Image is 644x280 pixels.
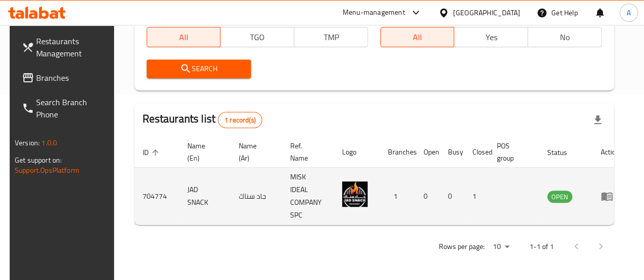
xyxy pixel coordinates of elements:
span: Ref. Name [290,140,322,164]
th: Branches [380,137,415,168]
span: Restaurants Management [36,35,109,59]
td: 704774 [134,168,179,225]
p: 1-1 of 1 [529,240,554,253]
th: Open [415,137,440,168]
button: TGO [220,27,294,47]
span: Search Branch Phone [36,96,109,120]
div: Menu-management [343,7,405,19]
span: 1 record(s) [218,115,262,125]
th: Action [593,137,628,168]
th: Busy [440,137,464,168]
span: Yes [458,30,524,45]
span: 1.0.0 [41,136,57,149]
div: Rows per page: [489,239,513,255]
img: JAD SNACK [342,181,368,207]
h2: Restaurants list [143,111,262,128]
span: All [385,30,451,45]
button: All [147,27,221,47]
span: Name (Ar) [239,140,270,164]
td: جاد سناك [231,168,282,225]
td: 1 [464,168,489,225]
button: All [380,27,455,47]
div: Total records count [218,112,262,128]
button: Search [147,59,251,78]
button: TMP [294,27,368,47]
div: Export file [585,108,610,132]
span: All [151,30,217,45]
div: OPEN [547,191,572,203]
span: Name (En) [187,140,218,164]
span: POS group [497,140,527,164]
p: Rows per page: [439,240,485,253]
td: 0 [415,168,440,225]
span: Status [547,146,580,159]
span: TMP [298,30,364,45]
span: No [532,30,598,45]
span: A [627,7,631,18]
th: Logo [334,137,380,168]
td: 1 [380,168,415,225]
span: Search [155,63,243,75]
table: enhanced table [134,137,628,225]
span: OPEN [547,191,572,203]
th: Closed [464,137,489,168]
span: ID [143,146,162,159]
a: Branches [14,66,117,90]
button: No [527,27,602,47]
td: JAD SNACK [179,168,231,225]
td: 0 [440,168,464,225]
a: Search Branch Phone [14,90,117,127]
td: MISK IDEAL COMPANY SPC [282,168,334,225]
div: [GEOGRAPHIC_DATA] [453,7,520,18]
span: Get support on: [15,153,62,167]
a: Restaurants Management [14,29,117,66]
span: TGO [225,30,290,45]
a: Support.OpsPlatform [15,164,79,177]
button: Yes [454,27,528,47]
span: Branches [36,72,109,84]
span: Version: [15,136,40,149]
